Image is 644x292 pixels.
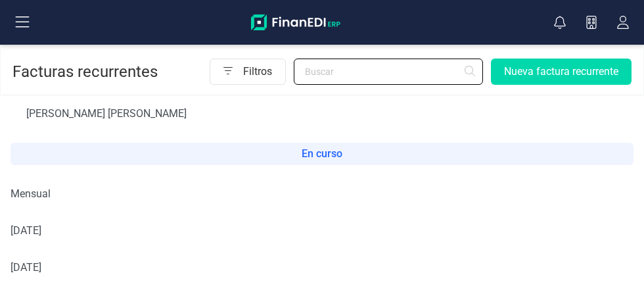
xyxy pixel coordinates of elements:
[12,62,158,81] span: Facturas recurrentes
[11,261,41,274] span: [DATE]
[11,143,633,165] div: En curso
[294,59,483,85] input: Buscar
[238,64,277,80] span: Filtros
[11,187,51,200] span: Mensual
[11,224,41,237] span: [DATE]
[251,14,340,30] img: Logo Finanedi
[210,59,286,85] button: Filtros
[491,59,632,85] button: Nueva factura recurrente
